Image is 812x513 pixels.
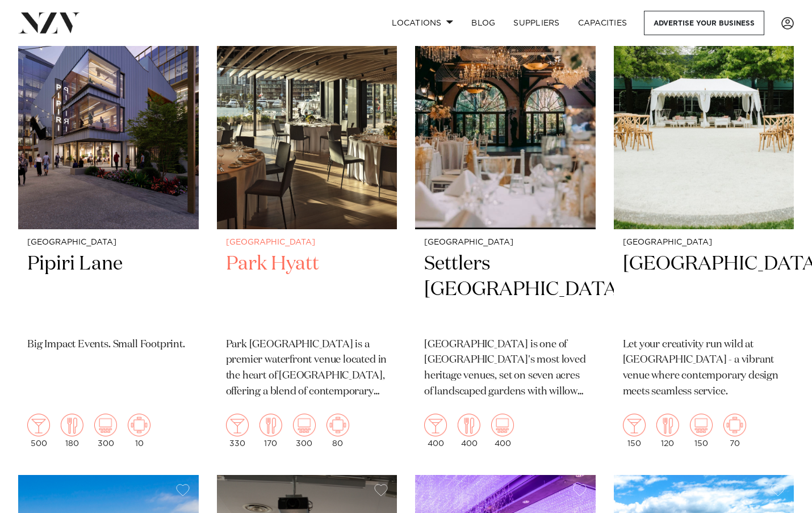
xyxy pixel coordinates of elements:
small: [GEOGRAPHIC_DATA] [226,238,388,247]
div: 150 [690,414,713,448]
small: [GEOGRAPHIC_DATA] [623,238,785,247]
div: 500 [27,414,50,448]
h2: Park Hyatt [226,251,388,328]
div: 170 [259,414,282,448]
div: 300 [293,414,316,448]
img: dining.png [259,414,282,436]
div: 300 [94,414,117,448]
a: BLOG [462,11,504,35]
small: [GEOGRAPHIC_DATA] [27,238,190,247]
div: 80 [327,414,349,448]
small: [GEOGRAPHIC_DATA] [424,238,587,247]
div: 10 [128,414,150,448]
img: meeting.png [723,414,746,436]
img: theatre.png [690,414,713,436]
h2: Pipiri Lane [27,251,190,328]
img: dining.png [656,414,679,436]
img: theatre.png [491,414,514,436]
p: [GEOGRAPHIC_DATA] is one of [GEOGRAPHIC_DATA]'s most loved heritage venues, set on seven acres of... [424,337,587,401]
img: cocktail.png [623,414,646,436]
a: SUPPLIERS [504,11,568,35]
img: cocktail.png [424,414,447,436]
p: Park [GEOGRAPHIC_DATA] is a premier waterfront venue located in the heart of [GEOGRAPHIC_DATA], o... [226,337,388,401]
img: theatre.png [293,414,316,436]
img: meeting.png [327,414,349,436]
div: 400 [424,414,447,448]
img: theatre.png [94,414,117,436]
a: Locations [383,11,462,35]
div: 70 [723,414,746,448]
img: nzv-logo.png [18,12,80,33]
div: 150 [623,414,646,448]
a: Advertise your business [644,11,764,35]
div: 400 [491,414,514,448]
p: Big Impact Events. Small Footprint. [27,337,190,353]
h2: [GEOGRAPHIC_DATA] [623,251,785,328]
img: cocktail.png [27,414,50,436]
div: 400 [458,414,480,448]
a: Capacities [569,11,637,35]
div: 180 [61,414,83,448]
h2: Settlers [GEOGRAPHIC_DATA] [424,251,587,328]
div: 120 [656,414,679,448]
img: cocktail.png [226,414,249,436]
img: dining.png [61,414,83,436]
img: dining.png [458,414,480,436]
div: 330 [226,414,249,448]
p: Let your creativity run wild at [GEOGRAPHIC_DATA] - a vibrant venue where contemporary design mee... [623,337,785,401]
img: meeting.png [128,414,150,436]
